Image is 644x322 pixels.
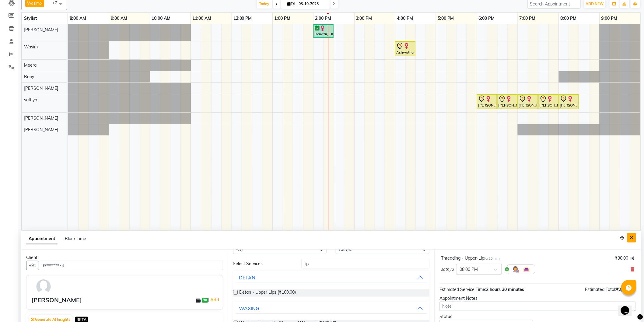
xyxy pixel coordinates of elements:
[631,257,635,260] i: Edit price
[302,259,429,268] input: Search by service name
[439,295,636,302] div: Appointment Notes
[518,14,537,23] a: 7:00 PM
[478,95,496,108] div: [PERSON_NAME], TK03, 06:00 PM-06:30 PM, Facials - Revitalising Facial(All Skin Types)
[24,127,58,132] span: [PERSON_NAME]
[436,14,455,23] a: 5:00 PM
[314,25,333,37] div: Benazir, TK01, 02:00 PM-02:30 PM, Hair Texure - Partial Highlights
[477,14,496,23] a: 6:00 PM
[618,298,638,316] iframe: chat widget
[26,233,58,244] span: Appointment
[616,287,636,292] span: ₹2,179.00
[615,255,628,261] span: ₹30.00
[26,261,39,270] button: +91
[512,266,519,273] img: Hairdresser.png
[24,86,58,91] span: [PERSON_NAME]
[109,14,129,23] a: 9:00 AM
[229,261,297,267] div: Select Services
[539,95,558,108] div: [PERSON_NAME], TK03, 07:30 PM-08:00 PM, Threading - Eyebrows
[236,272,427,283] button: DETAN
[24,74,34,79] span: Baby
[498,95,517,108] div: [PERSON_NAME], TK03, 06:30 PM-07:00 PM, Waxing - Half Legs (Flavoured Women)
[236,303,427,314] button: WAXING
[439,287,486,292] span: Estimated Service Time:
[24,115,58,121] span: [PERSON_NAME]
[40,1,42,5] a: x
[24,97,37,103] span: sathya
[286,2,297,6] span: Fri
[486,287,524,292] span: 2 hours 30 minutes
[488,256,500,261] span: 30 min
[35,278,52,296] img: avatar
[208,296,220,303] span: |
[523,266,530,273] img: Interior.png
[239,305,260,312] div: WAXING
[68,14,88,23] a: 8:00 AM
[27,1,40,5] span: Wasim
[39,261,223,270] input: Search by Name/Mobile/Email/Code
[273,14,292,23] a: 1:00 PM
[24,62,37,68] span: Meera
[65,236,86,241] span: Block Time
[441,255,500,261] div: Threading - Upper-Lip
[202,298,208,303] span: ₹0
[518,95,537,108] div: [PERSON_NAME], TK03, 07:00 PM-07:30 PM, Waxing - Half Arms (Flavoured Men)
[313,14,333,23] a: 2:00 PM
[209,296,220,303] a: Add
[396,42,415,55] div: Ashwatha, TK02, 04:00 PM-04:30 PM, Styling - Director (Women)
[26,254,223,261] div: Client
[240,289,296,297] span: Detan - Upper Lips (₹100.00)
[586,2,604,6] span: ADD NEW
[585,287,616,292] span: Estimated Total:
[627,233,636,243] button: Close
[559,14,578,23] a: 8:00 PM
[395,14,415,23] a: 4:00 PM
[24,44,38,50] span: Wasim
[441,266,454,272] span: sathya
[355,14,374,23] a: 3:00 PM
[191,14,213,23] a: 11:00 AM
[150,14,172,23] a: 10:00 AM
[239,274,256,281] div: DETAN
[31,296,82,305] div: [PERSON_NAME]
[24,16,37,21] span: Stylist
[232,14,254,23] a: 12:00 PM
[439,313,533,320] div: Status
[52,0,62,5] span: +7
[600,14,619,23] a: 9:00 PM
[559,95,578,108] div: [PERSON_NAME], TK03, 08:00 PM-08:30 PM, Threading - Upper-Lip
[484,256,500,261] small: for
[24,27,58,33] span: [PERSON_NAME]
